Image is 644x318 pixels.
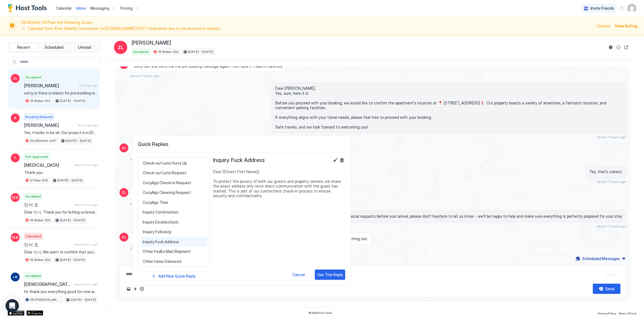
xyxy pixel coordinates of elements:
[317,272,343,278] div: Use This Reply
[143,210,205,215] span: Inquiry Confirmation
[315,270,345,280] button: Use This Reply
[143,229,205,234] span: Inquiry FollowUp
[138,141,345,148] span: Quick Replies
[143,161,205,166] span: Check-out Late Hurry Up
[292,272,305,278] div: Cancel
[213,169,345,198] span: Dear {{Guest First Name}}, To protect the privacy of both our guests and property owners, we shar...
[138,272,210,280] button: Add New Quick Reply
[143,170,205,175] span: Check-out Late Request
[143,259,205,264] span: Other Items Delivered
[143,180,205,185] span: CozyApp Check-in Request
[339,157,345,163] button: Delete
[213,157,265,164] span: Inquiry Fuck Address
[143,220,205,225] span: Inquiry Doublecheck
[285,270,313,280] button: Cancel
[158,273,196,279] div: Add New Quick Reply
[332,157,339,163] button: Edit
[143,190,205,195] span: CozyApp Cleaning Request
[143,239,205,244] span: Inquiry Fuck Address
[143,200,205,205] span: CozyApp Time
[6,299,19,312] div: Open Intercom Messenger
[143,249,205,254] span: Other FedEx Mail Shipment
